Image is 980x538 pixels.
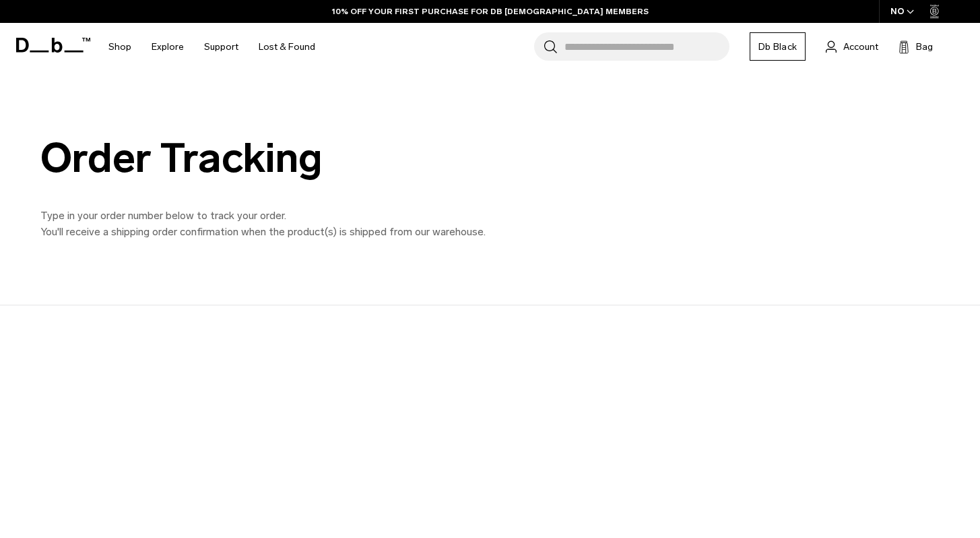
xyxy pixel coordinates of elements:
[332,5,649,18] a: 10% OFF YOUR FIRST PURCHASE FOR DB [DEMOGRAPHIC_DATA] MEMBERS
[916,40,933,54] span: Bag
[204,23,238,71] a: Support
[108,23,131,71] a: Shop
[750,32,806,61] a: Db Black
[843,40,878,54] span: Account
[899,38,933,55] button: Bag
[40,136,647,181] div: Order Tracking
[40,208,647,240] p: Type in your order number below to track your order. You'll receive a shipping order confirmation...
[826,38,878,55] a: Account
[29,305,433,495] iframe: Ingrid delivery tracking widget main iframe
[259,23,315,71] a: Lost & Found
[152,23,184,71] a: Explore
[98,23,325,71] nav: Main Navigation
